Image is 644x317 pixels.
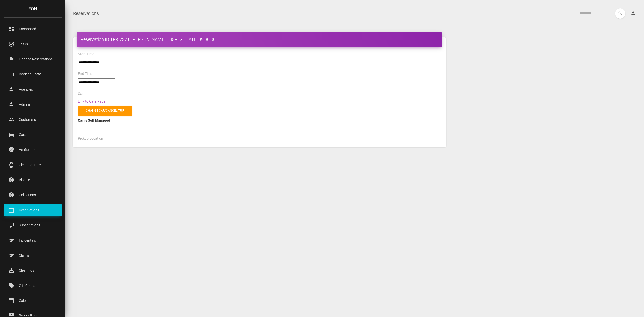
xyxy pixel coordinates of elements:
a: paid Collections [4,189,62,201]
a: calendar_today Reservations [4,204,62,216]
p: Gift Codes [8,282,58,289]
a: people Customers [4,113,62,126]
p: Cleaning/Late [8,161,58,169]
a: corporate_fare Booking Portal [4,68,62,81]
label: Car [78,91,84,96]
div: Car is Self Managed [78,117,441,123]
p: Collections [8,191,58,199]
a: Link to Car's Page [78,99,105,103]
p: Verifications [8,146,58,153]
p: Dashboard [8,25,58,33]
button: search [615,8,625,19]
p: Admins [8,101,58,108]
a: local_offer Gift Codes [4,279,62,292]
p: Tasks [8,40,58,48]
p: Customers [8,116,58,123]
p: Cars [8,131,58,138]
p: Booking Portal [8,70,58,78]
a: task_alt Tasks [4,38,62,50]
a: flag Flagged Reservations [4,53,62,65]
a: person Admins [4,98,62,111]
a: calendar_today Calendar [4,294,62,307]
p: Subscriptions [8,221,58,229]
a: verified_user Verifications [4,143,62,156]
a: dashboard Dashboard [4,23,62,35]
h4: Reservation ID TR-67321: [PERSON_NAME] H48VLG [DATE] 09:30:00 [80,36,438,43]
label: Start Time [78,52,94,57]
label: End Time [78,71,92,76]
a: cleaning_services Cleanings [4,264,62,277]
a: paid Billable [4,174,62,186]
i: person [631,11,636,16]
p: Flagged Reservations [8,55,58,63]
a: card_membership Subscriptions [4,219,62,231]
a: sports Claims [4,249,62,262]
a: Change car/cancel trip [78,106,132,116]
a: person [627,8,640,18]
p: Claims [8,252,58,259]
a: person Agencies [4,83,62,96]
p: Cleanings [8,267,58,274]
a: sports Incidentals [4,234,62,247]
p: Calendar [8,297,58,304]
a: Reservations [73,7,99,20]
a: watch Cleaning/Late [4,158,62,171]
p: Incidentals [8,236,58,244]
label: Pickup Location [78,136,103,141]
p: Billable [8,176,58,184]
p: Agencies [8,86,58,93]
a: drive_eta Cars [4,128,62,141]
p: Reservations [8,206,58,214]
